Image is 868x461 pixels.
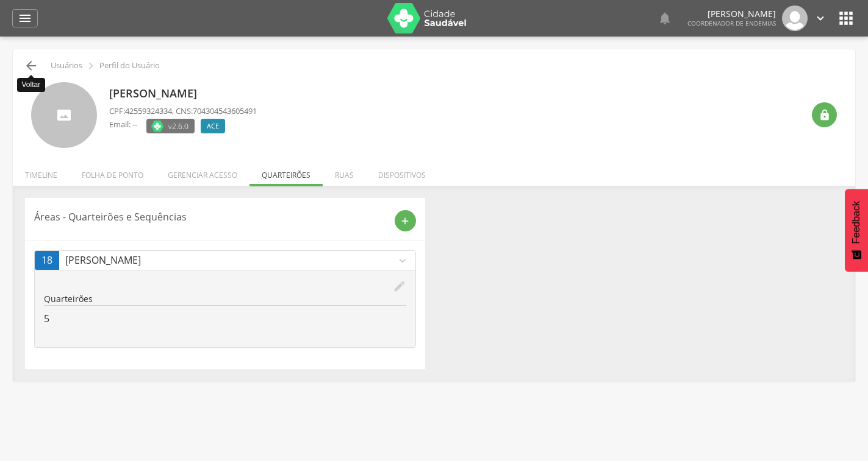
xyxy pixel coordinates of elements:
[70,158,156,186] li: Folha de ponto
[51,61,82,71] p: Usuários
[156,158,249,186] li: Gerenciar acesso
[193,105,257,116] span: 704304543605491
[814,5,827,31] a: 
[12,9,38,27] a: 
[41,253,52,267] span: 18
[109,105,257,117] p: CPF: , CNS:
[168,120,188,132] span: v2.6.0
[207,121,219,131] span: ACE
[44,293,406,305] p: Quarteirões
[109,86,257,102] p: [PERSON_NAME]
[13,158,70,186] li: Timeline
[658,5,672,31] a: 
[18,11,32,26] i: 
[819,109,831,121] i: 
[687,19,776,27] span: Coordenador de Endemias
[65,253,396,267] p: [PERSON_NAME]
[396,254,409,267] i: expand_more
[109,119,137,130] p: Email: --
[35,251,415,270] a: 18[PERSON_NAME]expand_more
[125,105,172,116] span: 42559324334
[393,280,406,293] i: edit
[323,158,366,186] li: Ruas
[17,78,46,92] div: Voltar
[44,312,406,326] p: 5
[814,12,827,25] i: 
[24,58,38,73] i: 
[836,9,856,28] i: 
[34,210,386,224] p: Áreas - Quarteirões e Sequências
[658,11,672,26] i: 
[845,189,868,272] button: Feedback - Mostrar pesquisa
[851,201,862,244] span: Feedback
[84,59,98,72] i: 
[400,216,411,227] i: add
[687,10,776,18] p: [PERSON_NAME]
[99,61,160,71] p: Perfil do Usuário
[366,158,438,186] li: Dispositivos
